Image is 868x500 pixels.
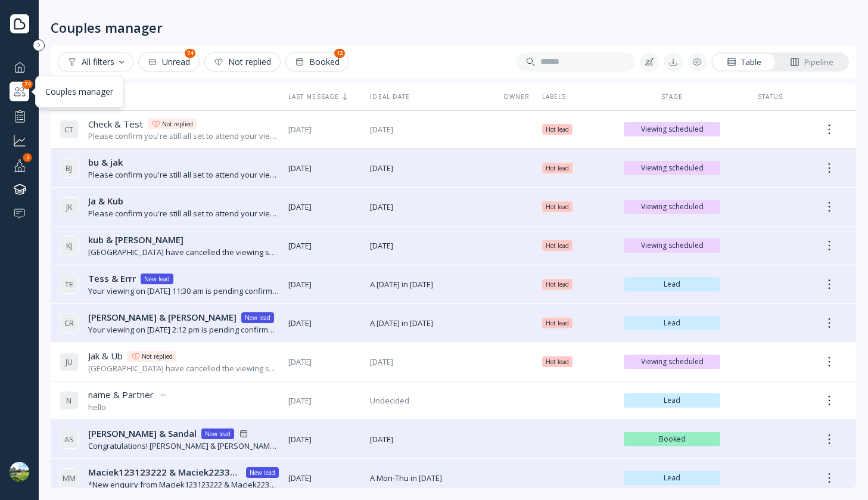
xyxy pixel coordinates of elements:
[288,92,360,101] div: Last message
[142,352,173,361] div: Not replied
[370,92,491,101] div: Ideal date
[370,201,491,213] span: [DATE]
[295,57,340,67] div: Booked
[288,279,360,290] span: [DATE]
[88,389,154,401] span: name & Partner
[546,357,569,367] span: Hot lead
[88,311,237,324] span: [PERSON_NAME] & [PERSON_NAME]
[60,236,79,255] div: K J
[546,241,569,250] span: Hot lead
[370,124,491,135] span: [DATE]
[370,434,491,445] span: [DATE]
[10,155,29,175] a: Your profile2
[60,313,79,333] div: C R
[370,473,491,484] span: A Mon-Thu in [DATE]
[185,49,195,58] div: 74
[288,163,360,174] span: [DATE]
[88,118,143,131] span: Check & Test
[288,395,360,406] span: [DATE]
[546,279,569,289] span: Hot lead
[370,318,491,329] span: A [DATE] in [DATE]
[23,153,32,162] div: 2
[370,279,491,290] span: A [DATE] in [DATE]
[629,396,715,405] span: Lead
[88,234,183,246] span: kub & [PERSON_NAME]
[10,179,29,199] a: Knowledge hub
[22,80,33,89] div: 74
[370,240,491,251] span: [DATE]
[546,202,569,212] span: Hot lead
[88,195,123,207] span: Ja & Kub
[629,279,715,289] span: Lead
[288,318,360,329] span: [DATE]
[60,468,79,487] div: M M
[60,275,79,294] div: T E
[10,204,29,223] div: Help & support
[88,324,279,336] div: Your viewing on [DATE] 2:12 pm is pending confirmation. The venue will approve or decline shortly...
[88,285,279,297] div: Your viewing on [DATE] 11:30 am is pending confirmation. The venue will approve or decline shortl...
[370,163,491,174] span: [DATE]
[501,92,533,101] div: Owner
[10,155,29,175] div: Your profile
[288,434,360,445] span: [DATE]
[546,163,569,173] span: Hot lead
[88,466,241,479] span: Maciek123123222 & Maciek2233333
[285,52,349,72] button: Booked
[88,272,136,285] span: Tess & Errr
[624,92,720,101] div: Stage
[148,57,190,67] div: Unread
[629,202,715,212] span: Viewing scheduled
[60,430,79,449] div: A S
[60,197,79,216] div: J K
[60,120,79,139] div: C T
[51,19,163,36] div: Couples manager
[58,52,133,72] button: All filters
[88,208,279,219] div: Please confirm you're still all set to attend your viewing at [GEOGRAPHIC_DATA] on [DATE] 12:00 PM
[88,363,279,374] div: [GEOGRAPHIC_DATA] have cancelled the viewing scheduled for [DATE] 10:00 am
[88,402,168,413] div: hello
[288,356,360,368] span: [DATE]
[245,313,270,322] div: New lead
[629,241,715,250] span: Viewing scheduled
[10,82,29,101] a: Couples manager74
[10,131,29,150] a: Grow your business
[88,427,197,440] span: [PERSON_NAME] & Sandal
[45,86,113,98] div: Couples manager
[546,318,569,328] span: Hot lead
[250,468,275,477] div: New lead
[162,119,193,129] div: Not replied
[67,57,124,67] div: All filters
[629,473,715,483] span: Lead
[88,169,279,181] div: Please confirm you're still all set to attend your viewing at [GEOGRAPHIC_DATA] on [DATE] 12:30 PM
[60,391,79,410] div: N
[370,395,491,406] span: Undecided
[214,57,271,67] div: Not replied
[370,356,491,368] span: [DATE]
[88,440,279,452] div: Congratulations! [PERSON_NAME] & [PERSON_NAME] have indicated that they have chosen you for their...
[88,156,123,169] span: bu & jak
[730,92,810,101] div: Status
[542,92,614,101] div: Labels
[204,52,281,72] button: Not replied
[88,350,123,362] span: Jak & Ub
[60,352,79,371] div: J U
[629,318,715,328] span: Lead
[144,274,170,284] div: New lead
[629,434,715,444] span: Booked
[88,247,279,258] div: [GEOGRAPHIC_DATA] have cancelled the viewing scheduled for [DATE] 1:00 pm
[138,52,200,72] button: Unread
[10,82,29,101] div: Couples manager
[60,159,79,178] div: B J
[546,125,569,134] span: Hot lead
[10,57,29,77] a: Dashboard
[205,429,231,439] div: New lead
[629,163,715,173] span: Viewing scheduled
[288,201,360,213] span: [DATE]
[727,57,761,68] div: Table
[10,106,29,126] a: Performance
[334,49,345,58] div: 12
